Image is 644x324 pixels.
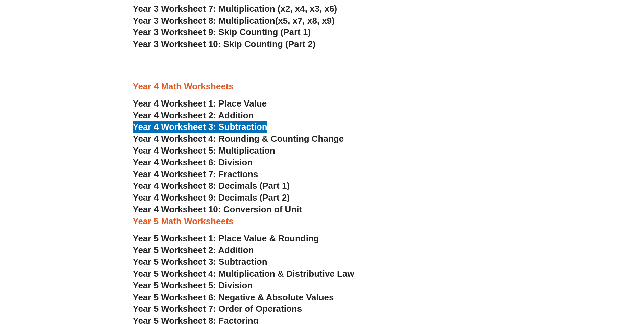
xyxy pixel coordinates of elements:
[275,16,335,26] span: (x5, x7, x8, x9)
[133,204,302,214] a: Year 4 Worksheet 10: Conversion of Unit
[133,181,290,191] a: Year 4 Worksheet 8: Decimals (Part 1)
[133,122,267,132] a: Year 4 Worksheet 3: Subtraction
[133,304,302,314] a: Year 5 Worksheet 7: Order of Operations
[133,216,511,227] h3: Year 5 Math Worksheets
[610,262,644,324] iframe: Chat Widget
[133,16,335,26] a: Year 3 Worksheet 8: Multiplication(x5, x7, x8, x9)
[133,192,290,203] a: Year 4 Worksheet 9: Decimals (Part 2)
[133,4,337,14] a: Year 3 Worksheet 7: Multiplication (x2, x4, x3, x6)
[133,81,511,92] h3: Year 4 Math Worksheets
[133,157,253,167] a: Year 4 Worksheet 6: Division
[133,110,254,120] a: Year 4 Worksheet 2: Addition
[133,280,253,291] a: Year 5 Worksheet 5: Division
[133,98,267,109] a: Year 4 Worksheet 1: Place Value
[133,233,319,244] a: Year 5 Worksheet 1: Place Value & Rounding
[133,269,354,279] a: Year 5 Worksheet 4: Multiplication & Distributive Law
[133,257,267,267] a: Year 5 Worksheet 3: Subtraction
[133,39,316,49] a: Year 3 Worksheet 10: Skip Counting (Part 2)
[133,145,275,156] a: Year 4 Worksheet 5: Multiplication
[133,16,275,26] span: Year 3 Worksheet 8: Multiplication
[133,27,311,37] a: Year 3 Worksheet 9: Skip Counting (Part 1)
[133,245,254,255] a: Year 5 Worksheet 2: Addition
[133,169,258,179] a: Year 4 Worksheet 7: Fractions
[133,292,334,302] a: Year 5 Worksheet 6: Negative & Absolute Values
[133,134,344,144] a: Year 4 Worksheet 4: Rounding & Counting Change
